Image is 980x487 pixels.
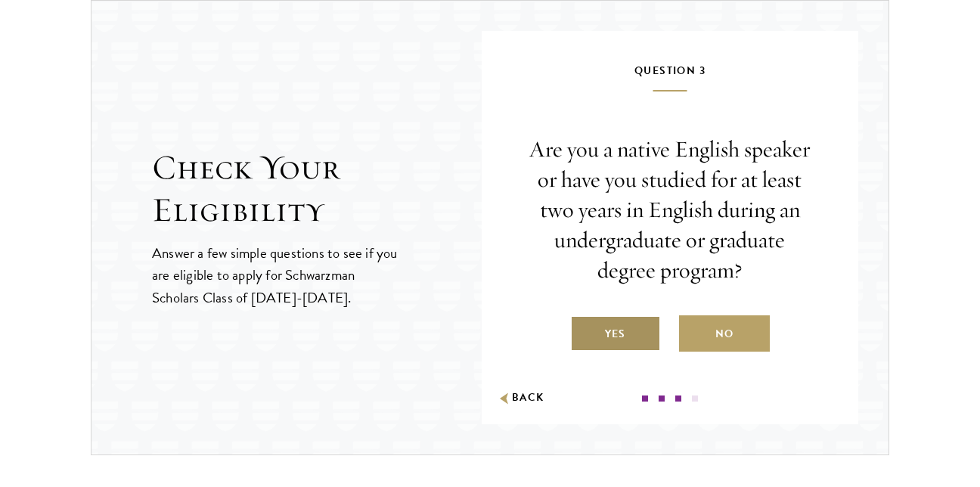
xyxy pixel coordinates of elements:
[527,135,813,285] p: Are you a native English speaker or have you studied for at least two years in English during an ...
[679,315,770,352] label: No
[527,61,813,92] h5: Question 3
[152,147,482,231] h2: Check Your Eligibility
[152,242,399,308] p: Answer a few simple questions to see if you are eligible to apply for Schwarzman Scholars Class o...
[570,315,661,352] label: Yes
[497,390,544,406] button: Back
